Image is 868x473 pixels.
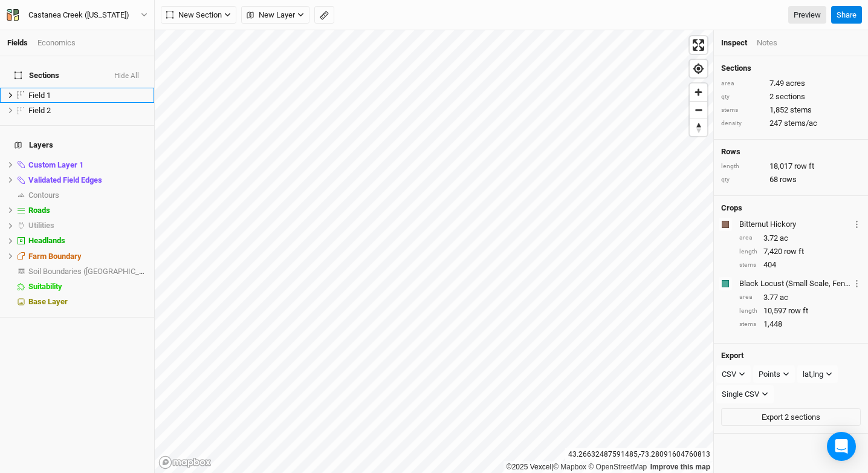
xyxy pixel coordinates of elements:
[722,388,759,400] div: Single CSV
[28,282,147,292] div: Suitability
[739,219,850,230] div: Bitternut Hickory
[241,6,309,24] button: New Layer
[15,71,59,80] span: Sections
[739,292,861,303] div: 3.77
[37,38,76,48] div: Economics
[7,133,147,157] h4: Layers
[28,106,51,115] span: Field 2
[784,246,804,257] span: row ft
[28,160,147,170] div: Custom Layer 1
[722,368,736,380] div: CSV
[721,118,861,129] div: 247
[314,6,334,24] button: Shortcut: M
[28,160,83,169] span: Custom Layer 1
[721,105,861,116] div: 1,852
[588,463,647,471] a: OpenStreetMap
[721,79,763,88] div: area
[28,252,147,261] div: Farm Boundary
[780,292,788,303] span: ac
[28,91,51,100] span: Field 1
[721,351,861,360] h4: Export
[788,305,808,316] span: row ft
[716,365,751,383] button: CSV
[507,461,710,473] div: |
[739,319,861,330] div: 1,448
[6,8,148,22] button: Castanea Creek ([US_STATE])
[28,236,147,246] div: Headlands
[28,252,82,261] span: Farm Boundary
[28,9,129,21] div: Castanea Creek (Washington)
[776,91,805,102] span: sections
[721,78,861,89] div: 7.49
[784,118,817,129] span: stems/ac
[507,463,551,471] a: ©2025 Vexcel
[28,9,129,21] div: Castanea Creek ([US_STATE])
[721,119,763,128] div: density
[827,432,856,461] div: Open Intercom Messenger
[739,261,757,270] div: stems
[790,105,812,116] span: stems
[7,38,28,47] a: Fields
[161,6,236,24] button: New Section
[721,64,861,73] h4: Sections
[739,293,757,302] div: area
[721,175,763,184] div: qty
[690,36,707,54] button: Enter fullscreen
[721,147,861,157] h4: Rows
[155,30,713,473] canvas: Map
[739,259,861,270] div: 404
[28,206,50,215] span: Roads
[739,233,757,243] div: area
[690,119,707,136] button: Reset bearing to north
[28,236,65,245] span: Headlands
[721,93,763,102] div: qty
[28,297,68,306] span: Base Layer
[739,305,861,316] div: 10,597
[114,72,140,80] button: Hide All
[28,267,147,276] div: Soil Boundaries (US)
[690,83,707,101] button: Zoom in
[28,175,147,185] div: Validated Field Edges
[553,463,586,471] a: Mapbox
[690,101,707,119] button: Zoom out
[650,463,710,471] a: Improve this map
[739,278,850,289] div: Black Locust (Small Scale, Fenceposts Only)
[28,221,147,230] div: Utilities
[247,9,295,21] span: New Layer
[721,174,861,185] div: 68
[786,78,805,89] span: acres
[853,276,861,290] button: Crop Usage
[721,161,861,172] div: 18,017
[788,6,826,24] a: Preview
[831,6,862,24] button: Share
[794,161,814,172] span: row ft
[739,320,757,329] div: stems
[803,368,823,380] div: lat,lng
[158,455,212,469] a: Mapbox logo
[690,102,707,119] span: Zoom out
[28,191,59,200] span: Contours
[759,368,780,380] div: Points
[753,365,795,383] button: Points
[757,38,777,48] div: Notes
[780,233,788,244] span: ac
[166,9,222,21] span: New Section
[690,60,707,77] button: Find my location
[721,91,861,102] div: 2
[28,191,147,200] div: Contours
[721,106,763,115] div: stems
[739,247,757,256] div: length
[716,385,774,403] button: Single CSV
[28,206,147,215] div: Roads
[721,203,742,213] h4: Crops
[739,233,861,244] div: 3.72
[739,246,861,257] div: 7,420
[28,221,54,230] span: Utilities
[690,119,707,136] span: Reset bearing to north
[28,106,147,116] div: Field 2
[28,267,163,276] span: Soil Boundaries ([GEOGRAPHIC_DATA])
[565,448,713,461] div: 43.26632487591485 , -73.28091604760813
[721,162,763,171] div: length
